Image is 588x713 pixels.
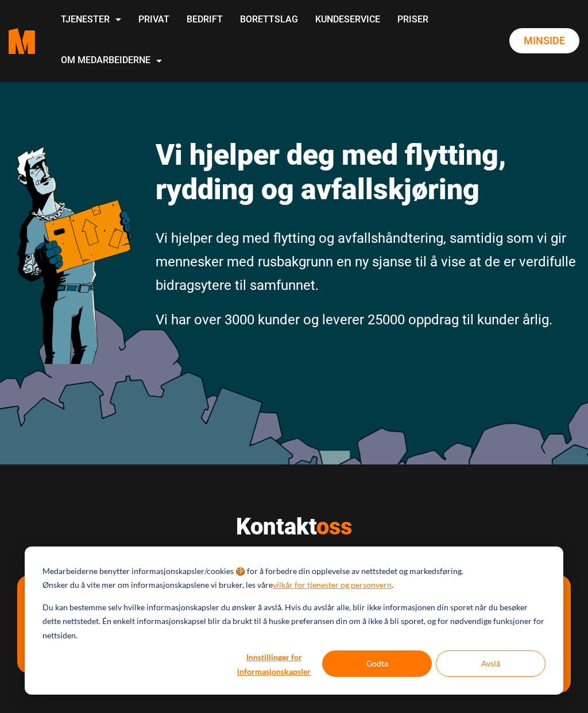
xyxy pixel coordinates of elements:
a: vilkår for tjenester og personvern [273,578,392,592]
p: Ønsker du å vite mer om informasjonskapslene vi bruker, les våre . [42,578,393,592]
a: Flytting, rydding og avfallskjøring for private. [17,617,190,673]
h1: Vi hjelper deg med flytting, rydding og avfallskjøring [156,138,579,207]
a: Om Medarbeiderne [52,41,171,82]
button: Avslå [436,650,546,677]
button: Innstillinger for informasjonskapsler [230,650,318,677]
div: Cookie banner [25,547,563,695]
p: Du kan bestemme selv hvilke informasjonskapsler du ønsker å avslå. Hvis du avslår alle, blir ikke... [42,600,546,643]
span: Vi har over 3000 kunder og leverer 25000 oppdrag til kunder årlig. [156,312,552,328]
img: medarbeiderne man icon optimized [9,112,138,364]
a: Minside [509,28,579,53]
button: Godta [322,650,432,677]
a: Medarbeiderne start page [9,20,35,63]
p: Medarbeiderne benytter informasjonskapsler/cookies 🍪 for å forbedre din opplevelse av nettstedet ... [42,564,463,579]
h2: Kontakt [17,513,571,541]
span: oss [316,513,352,540]
span: Vi hjelper deg med flytting og avfallshåndtering, samtidig som vi gir mennesker med rusbakgrunn e... [156,230,576,293]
